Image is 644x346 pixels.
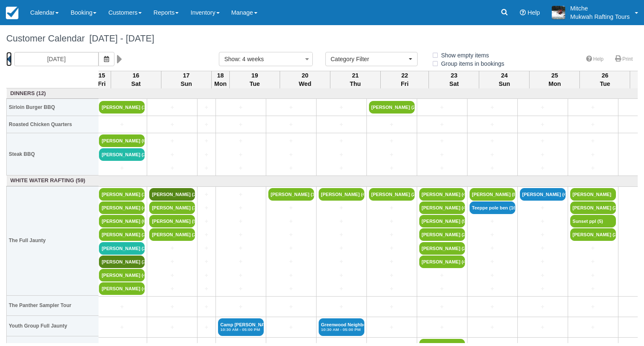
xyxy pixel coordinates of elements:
a: + [369,204,415,212]
a: + [218,217,264,226]
a: + [218,204,264,212]
a: + [200,302,213,311]
a: + [369,284,415,293]
a: + [268,271,314,280]
a: + [369,271,415,280]
a: + [570,137,616,145]
a: + [319,103,364,112]
a: [PERSON_NAME] (2) [570,228,616,241]
a: + [419,302,465,311]
th: 23 Sat [429,71,479,88]
a: + [200,204,213,212]
span: Group items in bookings [431,60,511,66]
a: [PERSON_NAME] (4) [419,201,465,214]
a: + [319,164,364,173]
th: 20 Wed [280,71,330,88]
a: [PERSON_NAME] (6) [99,134,145,147]
a: [PERSON_NAME] (2) [149,228,195,241]
a: + [520,204,566,212]
a: White Water Rafting (59) [9,177,97,185]
a: + [470,150,515,159]
th: Youth Group Full Jaunty [7,316,99,336]
a: [PERSON_NAME] (9) [419,215,465,227]
a: + [218,244,264,253]
a: + [149,150,195,159]
a: [PERSON_NAME] (2) [149,188,195,201]
a: [PERSON_NAME] (5) [149,215,195,227]
a: + [268,257,314,266]
a: + [319,271,364,280]
a: + [520,137,566,145]
span: : 4 weeks [239,56,264,62]
a: + [419,271,465,280]
a: + [149,164,195,173]
a: + [149,257,195,266]
th: Roasted Chicken Quarters [7,116,99,133]
a: + [200,244,213,253]
a: + [520,244,566,253]
a: + [470,137,515,145]
a: + [99,323,145,332]
a: + [149,103,195,112]
a: [PERSON_NAME] (2) [99,148,145,161]
em: 10:30 AM - 05:00 PM [321,327,362,332]
a: + [319,217,364,226]
th: 24 Sun [479,71,530,88]
a: + [520,120,566,129]
a: Camp [PERSON_NAME] (28)10:30 AM - 05:00 PM [218,318,264,336]
a: + [319,302,364,311]
a: + [419,150,465,159]
a: + [570,164,616,173]
a: [PERSON_NAME] (2) [99,256,145,268]
p: Mitche [570,4,630,13]
a: + [268,150,314,159]
img: checkfront-main-nav-mini-logo.png [6,7,18,19]
a: + [470,302,515,311]
a: + [319,120,364,129]
a: + [200,190,213,199]
a: [PERSON_NAME] (4) [419,256,465,268]
a: + [520,271,566,280]
a: + [369,257,415,266]
a: + [268,284,314,293]
span: Help [527,9,540,16]
th: 21 Thu [330,71,380,88]
h1: Customer Calendar [6,34,638,44]
a: + [419,120,465,129]
th: 17 Sun [161,71,211,88]
a: + [520,230,566,239]
a: + [570,284,616,293]
a: + [520,217,566,226]
a: + [319,244,364,253]
a: + [369,230,415,239]
a: + [570,120,616,129]
span: [DATE] - [DATE] [85,33,154,44]
a: + [218,103,264,112]
a: + [218,271,264,280]
th: The Full Jaunty [7,186,99,295]
a: + [268,230,314,239]
th: 18 Mon [211,71,229,88]
a: + [149,323,195,332]
a: + [470,284,515,293]
a: + [218,230,264,239]
a: + [319,150,364,159]
a: + [520,103,566,112]
a: + [218,164,264,173]
a: + [470,120,515,129]
a: + [369,244,415,253]
a: + [268,323,314,332]
a: + [149,302,195,311]
a: + [319,257,364,266]
th: The Panther Sampler Tour [7,296,99,316]
a: Sunset ppl (5) [570,215,616,227]
a: [PERSON_NAME] (3) [149,201,195,214]
a: + [149,137,195,145]
a: [PERSON_NAME] (4) [419,188,465,201]
a: + [268,103,314,112]
th: 15 Fri [93,71,111,88]
a: + [218,284,264,293]
a: + [570,244,616,253]
a: + [319,204,364,212]
label: Group items in bookings [431,57,510,70]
